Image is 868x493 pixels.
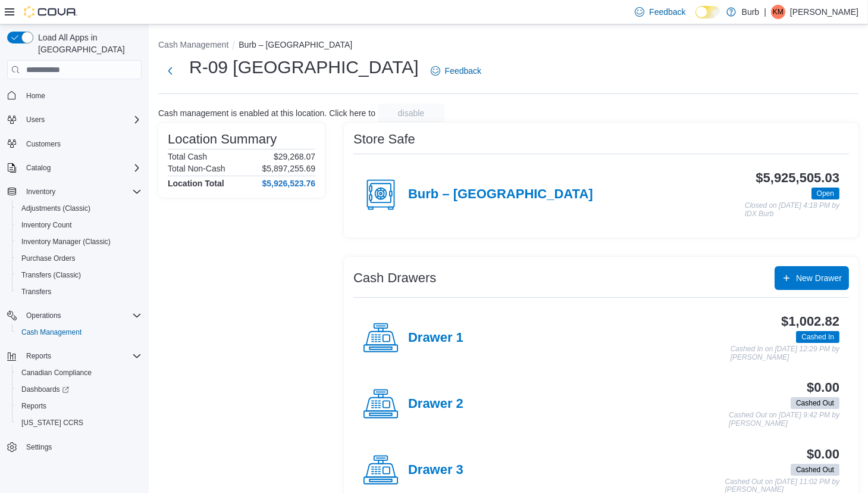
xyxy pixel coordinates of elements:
a: Inventory Manager (Classic) [17,235,115,249]
span: Cash Management [17,325,142,339]
span: Operations [21,308,142,323]
span: Canadian Compliance [21,368,92,377]
span: Inventory Manager (Classic) [17,235,142,249]
button: Settings [2,438,146,455]
span: Inventory [26,187,55,196]
p: $29,268.07 [274,152,315,161]
span: Purchase Orders [21,254,76,263]
h4: Drawer 2 [408,397,463,412]
a: Reports [17,399,51,413]
p: Closed on [DATE] 4:18 PM by IDX Burb [745,202,839,218]
h4: Drawer 1 [408,330,463,346]
span: Operations [26,311,61,320]
h6: Total Non-Cash [168,164,225,173]
button: Reports [12,398,146,414]
button: Cash Management [12,324,146,341]
span: Inventory Manager (Classic) [21,237,111,246]
span: Feedback [649,6,685,18]
h3: $1,002.82 [781,314,839,329]
span: Cashed In [796,331,839,343]
h3: $0.00 [807,380,839,395]
span: Customers [21,136,142,151]
a: [US_STATE] CCRS [17,416,88,430]
p: $5,897,255.69 [262,164,315,173]
span: Adjustments (Classic) [21,204,90,213]
button: Users [21,113,49,127]
span: Reports [26,351,51,361]
span: Cashed In [801,332,834,342]
span: [US_STATE] CCRS [21,418,83,428]
span: Catalog [26,163,51,173]
h4: Location Total [168,179,224,188]
span: Dashboards [21,385,69,394]
button: New Drawer [775,266,849,290]
a: Inventory Count [17,218,77,232]
button: Reports [2,348,146,364]
a: Cash Management [17,325,86,339]
span: Cashed Out [791,397,839,409]
button: Inventory Manager (Classic) [12,233,146,250]
span: Canadian Compliance [17,366,142,380]
span: Purchase Orders [17,251,142,266]
button: Transfers (Classic) [12,267,146,283]
button: Burb – [GEOGRAPHIC_DATA] [239,40,352,49]
span: Settings [21,439,142,454]
h3: $0.00 [807,447,839,461]
span: Home [26,91,45,101]
span: Home [21,88,142,102]
button: disable [378,104,444,123]
span: Open [811,188,839,199]
span: New Drawer [796,272,842,284]
p: Burb [742,5,760,19]
a: Purchase Orders [17,251,80,266]
span: Transfers (Classic) [17,268,142,282]
span: Reports [21,401,46,411]
p: Cashed In on [DATE] 12:29 PM by [PERSON_NAME] [731,345,839,361]
span: Transfers [21,287,51,297]
button: Operations [2,307,146,324]
button: Purchase Orders [12,250,146,267]
span: Cashed Out [791,464,839,476]
a: Adjustments (Classic) [17,201,95,216]
nav: Complex example [7,82,142,486]
button: Transfers [12,283,146,300]
button: Adjustments (Classic) [12,200,146,217]
p: Cashed Out on [DATE] 9:42 PM by [PERSON_NAME] [729,411,839,428]
button: Cash Management [158,40,228,49]
span: Users [26,115,45,124]
a: Home [21,89,50,103]
a: Settings [21,440,57,454]
button: Inventory Count [12,217,146,233]
span: Cashed Out [796,398,834,408]
span: Transfers (Classic) [21,270,81,280]
button: Canadian Compliance [12,364,146,381]
a: Transfers [17,285,56,299]
span: Transfers [17,285,142,299]
h3: Store Safe [353,132,415,146]
h3: $5,925,505.03 [756,171,839,185]
span: Dashboards [17,382,142,397]
span: Washington CCRS [17,416,142,430]
span: Reports [17,399,142,413]
a: Canadian Compliance [17,366,96,380]
span: Inventory [21,185,142,199]
button: Next [158,59,182,83]
h6: Total Cash [168,152,207,161]
button: Catalog [21,161,55,175]
button: Catalog [2,160,146,176]
span: KM [773,5,784,19]
span: Catalog [21,161,142,175]
nav: An example of EuiBreadcrumbs [158,39,858,53]
button: Users [2,111,146,128]
span: Settings [26,442,52,452]
span: Inventory Count [17,218,142,232]
a: Dashboards [12,381,146,398]
a: Dashboards [17,382,74,397]
img: Cova [24,6,77,18]
span: Users [21,113,142,127]
h4: $5,926,523.76 [262,179,315,188]
p: Cash management is enabled at this location. Click here to [158,108,375,118]
span: Reports [21,349,142,363]
span: Adjustments (Classic) [17,201,142,216]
